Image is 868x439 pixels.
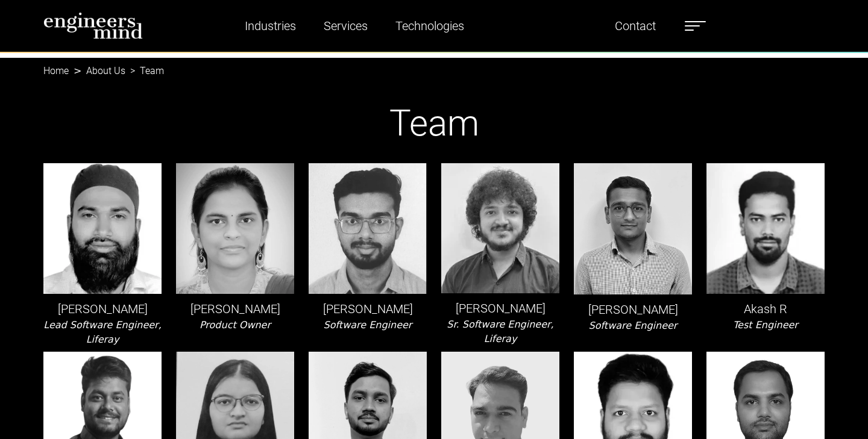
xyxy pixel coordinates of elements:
p: [PERSON_NAME] [309,300,427,318]
h1: Team [43,102,825,145]
a: Industries [240,12,301,40]
p: [PERSON_NAME] [441,299,559,317]
img: leader-img [706,163,825,294]
p: [PERSON_NAME] [43,300,162,318]
li: Team [125,64,164,78]
i: Product Owner [200,319,271,331]
img: leader-img [574,163,692,294]
a: Technologies [391,12,469,40]
img: leader-img [176,163,294,294]
p: [PERSON_NAME] [574,300,692,319]
i: Sr. Software Engineer, Liferay [447,319,553,344]
a: Home [43,65,69,76]
i: Test Engineer [733,319,798,331]
img: leader-img [441,163,559,293]
img: leader-img [43,163,162,294]
nav: breadcrumb [43,58,825,72]
a: Contact [610,12,661,40]
i: Lead Software Engineer, Liferay [43,319,161,345]
p: Akash R [706,300,825,318]
i: Software Engineer [589,320,678,331]
i: Software Engineer [324,319,412,331]
img: leader-img [309,163,427,294]
a: Services [319,12,373,40]
a: About Us [86,65,125,76]
img: logo [43,12,143,39]
p: [PERSON_NAME] [176,300,294,318]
